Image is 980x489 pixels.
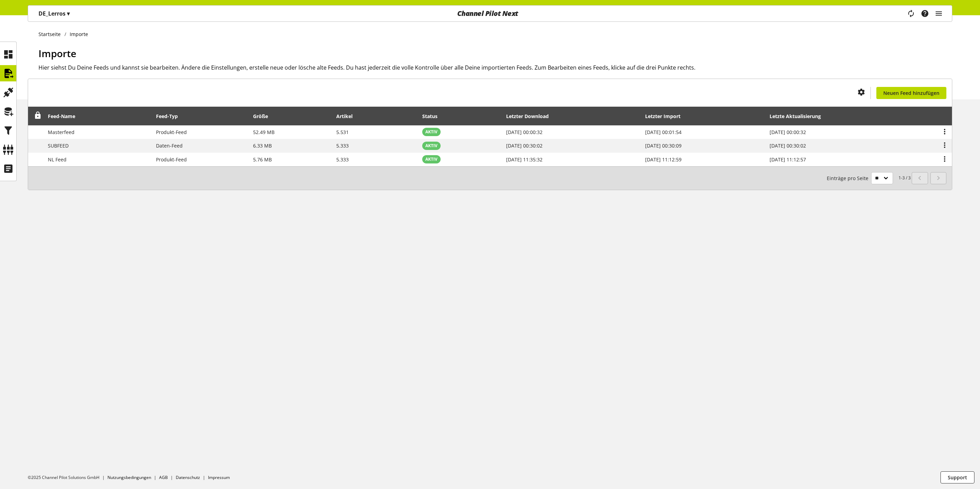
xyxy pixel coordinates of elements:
[425,156,437,162] span: AKTIV
[883,89,939,97] span: Neuen Feed hinzufügen
[336,129,349,135] span: 5.531
[38,63,952,72] h2: Hier siehst Du Deine Feeds und kannst sie bearbeiten. Ändere die Einstellungen, erstelle neue ode...
[28,474,107,481] li: ©2025 Channel Pilot Solutions GmbH
[156,129,187,135] span: Produkt-Feed
[176,474,200,480] a: Datenschutz
[645,113,687,120] div: Letzter Import
[770,156,806,163] span: [DATE] 11:12:57
[827,175,871,182] span: Einträge pro Seite
[34,112,42,119] span: Entsperren, um Zeilen neu anzuordnen
[645,129,682,135] span: [DATE] 00:01:54
[506,156,543,163] span: [DATE] 11:35:32
[948,474,967,481] span: Support
[425,143,437,149] span: AKTIV
[48,142,69,149] span: SUBFEED
[67,10,70,17] span: ▾
[770,129,806,135] span: [DATE] 00:00:32
[422,113,444,120] div: Status
[48,129,75,135] span: Masterfeed
[32,112,42,121] div: Entsperren, um Zeilen neu anzuordnen
[253,156,272,163] span: 5.76 MB
[48,156,67,163] span: NL Feed
[253,142,272,149] span: 6.33 MB
[28,5,952,22] nav: main navigation
[159,474,168,480] a: AGB
[940,471,974,483] button: Support
[156,142,183,149] span: Daten-Feed
[38,30,64,38] a: Startseite
[425,129,437,135] span: AKTIV
[770,142,806,149] span: [DATE] 00:30:02
[336,113,359,120] div: Artikel
[827,172,911,184] small: 1-3 / 3
[506,113,556,120] div: Letzter Download
[770,113,828,120] div: Letzte Aktualisierung
[38,47,76,60] span: Importe
[48,113,82,120] div: Feed-Name
[156,113,185,120] div: Feed-Typ
[107,474,151,480] a: Nutzungsbedingungen
[876,87,946,99] a: Neuen Feed hinzufügen
[506,129,543,135] span: [DATE] 00:00:32
[336,142,349,149] span: 5.333
[506,142,543,149] span: [DATE] 00:30:02
[208,474,230,480] a: Impressum
[253,129,275,135] span: 52.49 MB
[336,156,349,163] span: 5.333
[38,9,70,18] p: DE_Lerros
[645,156,682,163] span: [DATE] 11:12:59
[156,156,187,163] span: Produkt-Feed
[645,142,682,149] span: [DATE] 00:30:09
[253,113,275,120] div: Größe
